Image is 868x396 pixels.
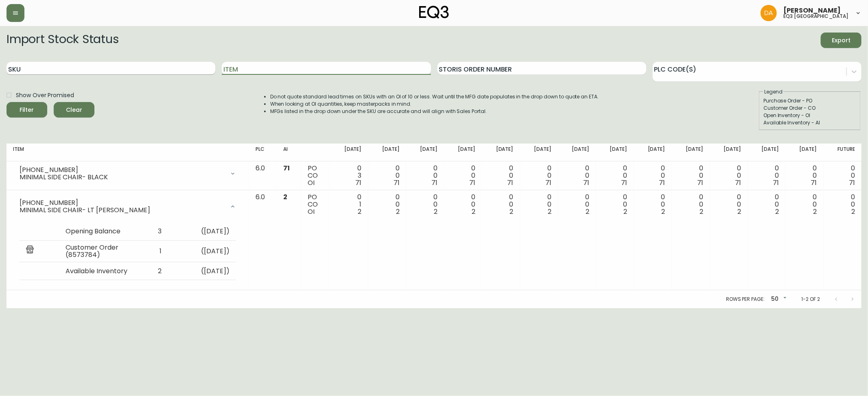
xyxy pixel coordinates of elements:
div: 0 0 [564,194,589,215]
td: 1 [140,241,168,262]
div: PO CO [308,165,324,187]
legend: Legend [763,88,783,96]
span: 71 [811,178,817,187]
td: ( [DATE] ) [168,223,236,241]
div: 0 0 [488,165,513,187]
img: dd1a7e8db21a0ac8adbf82b84ca05374 [761,5,777,21]
span: 71 [431,178,437,187]
th: [DATE] [482,144,520,161]
p: Rows per page: [726,296,765,303]
div: Customer Order - CO [763,104,856,112]
th: [DATE] [444,144,482,161]
li: When looking at OI quantities, keep masterpacks in mind. [270,100,599,108]
td: Customer Order (8573784) [59,241,140,262]
span: 71 [545,178,551,187]
div: 0 0 [564,165,589,187]
div: 0 0 [375,194,400,215]
div: 0 1 [337,194,361,215]
div: PO CO [308,194,324,215]
div: 0 0 [640,194,665,215]
div: 0 0 [830,165,855,187]
span: OI [308,207,315,216]
th: Future [824,144,861,161]
div: 0 0 [527,165,551,187]
img: retail_report.svg [26,246,34,255]
span: [PERSON_NAME] [783,7,841,14]
th: [DATE] [520,144,558,161]
div: Available Inventory - AI [763,119,856,126]
span: 2 [813,207,817,216]
th: [DATE] [596,144,634,161]
div: 0 0 [678,165,703,187]
span: 2 [700,207,703,216]
span: 2 [623,207,627,216]
button: Export [821,33,861,48]
span: 71 [697,178,703,187]
th: [DATE] [672,144,710,161]
span: 2 [396,207,400,216]
td: 2 [140,262,168,280]
span: 2 [775,207,779,216]
button: Clear [54,102,94,117]
span: 71 [621,178,627,187]
div: Purchase Order - PO [763,97,856,104]
span: 2 [472,207,475,216]
th: [DATE] [330,144,368,161]
div: MINIMAL SIDE CHAIR- BLACK [20,174,225,181]
th: [DATE] [748,144,785,161]
div: [PHONE_NUMBER] [20,199,225,207]
h2: Import Stock Status [7,33,118,48]
span: 2 [851,207,855,216]
th: [DATE] [558,144,596,161]
span: 71 [284,163,290,173]
td: ( [DATE] ) [168,241,236,262]
span: 71 [659,178,665,187]
th: AI [277,144,302,161]
span: Show Over Promised [16,91,74,100]
span: 71 [356,178,362,187]
td: 6.0 [249,190,277,291]
div: 0 0 [830,194,855,215]
div: [PHONE_NUMBER]MINIMAL SIDE CHAIR- LT [PERSON_NAME] [13,194,243,220]
td: ( [DATE] ) [168,262,236,280]
span: 71 [394,178,400,187]
div: 0 3 [337,165,361,187]
div: 0 0 [792,194,817,215]
span: 2 [510,207,514,216]
div: Open Inventory - OI [763,112,856,119]
span: 71 [849,178,855,187]
div: 0 0 [488,194,513,215]
th: [DATE] [710,144,748,161]
li: Do not quote standard lead times on SKUs with an OI of 10 or less. Wait until the MFG date popula... [270,93,599,100]
div: 0 0 [678,194,703,215]
span: 2 [358,207,362,216]
h5: eq3 [GEOGRAPHIC_DATA] [783,14,848,19]
td: 3 [140,223,168,241]
th: [DATE] [634,144,671,161]
div: 0 0 [602,194,627,215]
span: 71 [773,178,779,187]
span: 71 [583,178,589,187]
div: 0 0 [450,194,475,215]
span: 2 [434,207,437,216]
div: 0 0 [450,165,475,187]
span: 2 [284,192,288,202]
td: Opening Balance [59,223,140,241]
span: 71 [507,178,514,187]
button: Filter [7,102,47,117]
span: Clear [60,105,88,115]
div: 0 0 [754,194,779,215]
div: 0 0 [527,194,551,215]
li: MFGs listed in the drop down under the SKU are accurate and will align with Sales Portal. [270,108,599,115]
div: 0 0 [716,165,741,187]
span: 71 [735,178,741,187]
div: 0 0 [413,194,437,215]
img: logo [419,6,449,19]
div: [PHONE_NUMBER]MINIMAL SIDE CHAIR- BLACK [13,165,243,183]
th: PLC [249,144,277,161]
th: Item [7,144,249,161]
div: [PHONE_NUMBER] [20,166,225,174]
span: 2 [586,207,589,216]
span: Export [827,35,855,46]
div: 0 0 [602,165,627,187]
